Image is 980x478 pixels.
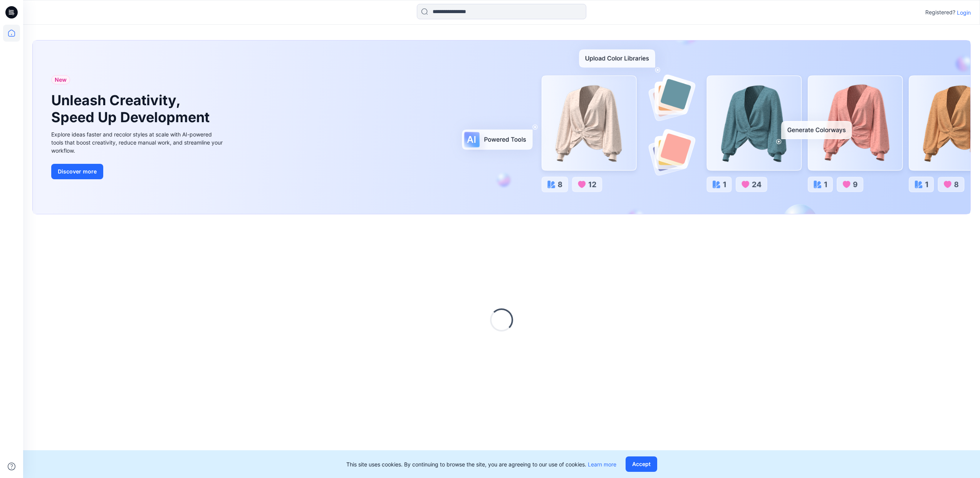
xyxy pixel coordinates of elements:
[588,461,616,468] a: Learn more
[55,75,67,84] span: New
[957,8,971,17] p: Login
[51,164,225,179] a: Discover more
[51,164,103,179] button: Discover more
[51,92,213,125] h1: Unleash Creativity, Speed Up Development
[51,130,225,155] div: Explore ideas faster and recolor styles at scale with AI-powered tools that boost creativity, red...
[346,460,616,468] p: This site uses cookies. By continuing to browse the site, you are agreeing to our use of cookies.
[626,456,657,472] button: Accept
[925,8,955,17] p: Registered?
